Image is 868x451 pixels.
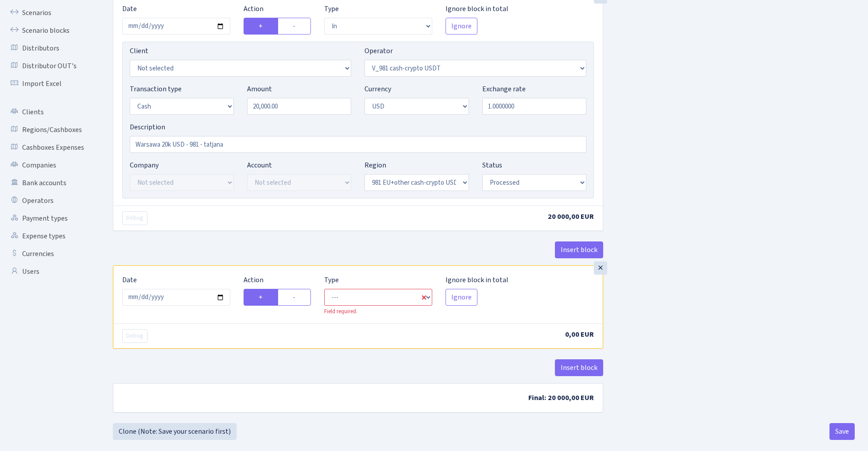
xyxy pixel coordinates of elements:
a: Regions/Cashboxes [4,121,93,139]
label: Operator [364,46,393,56]
a: Import Excel [4,75,93,93]
label: Client [130,46,148,56]
button: Ignore [446,289,477,306]
label: Currency [364,84,391,94]
a: Clone (Note: Save your scenario first) [113,423,236,440]
button: Save [829,423,855,440]
label: Ignore block in total [446,275,508,285]
a: Payment types [4,210,93,227]
label: + [244,18,278,35]
label: - [278,18,311,35]
label: Action [244,275,263,285]
label: Region [364,160,386,171]
label: + [244,289,278,306]
label: Transaction type [130,84,182,94]
label: Amount [247,84,272,94]
a: Currencies [4,245,93,263]
button: Ignore [446,18,477,35]
label: - [278,289,311,306]
a: Bank accounts [4,174,93,192]
label: Exchange rate [482,84,526,94]
label: Company [130,160,159,171]
a: Distributors [4,39,93,57]
a: Scenarios [4,4,93,22]
button: Insert block [555,241,603,258]
label: Type [324,275,339,285]
div: Field required. [324,307,432,316]
a: Companies [4,156,93,174]
label: Account [247,160,272,171]
a: Operators [4,192,93,210]
button: Insert block [555,359,603,376]
label: Action [244,4,263,14]
a: Distributor OUT's [4,57,93,75]
button: Debug [122,329,147,343]
a: Scenario blocks [4,22,93,39]
span: 20 000,00 EUR [548,212,594,222]
label: Ignore block in total [446,4,508,14]
a: Expense types [4,227,93,245]
span: 0,00 EUR [565,330,594,339]
label: Date [122,275,137,285]
label: Status [482,160,502,171]
a: Clients [4,103,93,121]
button: Debug [122,211,147,225]
div: × [594,261,607,275]
a: Users [4,263,93,280]
a: Cashboxes Expenses [4,139,93,156]
label: Type [324,4,339,14]
label: Description [130,122,165,132]
span: Final: 20 000,00 EUR [528,393,594,403]
label: Date [122,4,137,14]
